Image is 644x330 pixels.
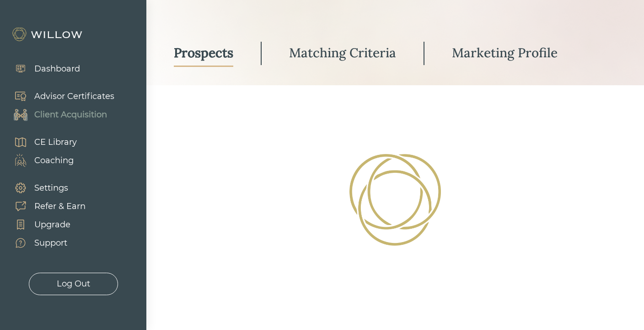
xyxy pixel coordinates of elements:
[174,44,233,61] div: Prospects
[34,237,67,249] div: Support
[5,60,80,78] a: Dashboard
[34,90,114,103] div: Advisor Certificates
[11,27,85,42] img: Willow
[34,154,74,167] div: Coaching
[289,40,396,67] a: Matching Criteria
[5,105,114,124] a: Client Acquisition
[5,215,86,234] a: Upgrade
[34,136,77,148] div: CE Library
[34,200,86,213] div: Refer & Earn
[332,137,458,263] img: Loading!
[5,151,77,170] a: Coaching
[452,40,558,67] a: Marketing Profile
[34,182,68,194] div: Settings
[34,219,70,231] div: Upgrade
[452,44,558,61] div: Marketing Profile
[34,109,107,121] div: Client Acquisition
[174,40,233,67] a: Prospects
[5,179,86,197] a: Settings
[289,44,396,61] div: Matching Criteria
[57,278,90,290] div: Log Out
[5,197,86,215] a: Refer & Earn
[34,63,80,75] div: Dashboard
[5,133,77,151] a: CE Library
[5,87,114,105] a: Advisor Certificates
